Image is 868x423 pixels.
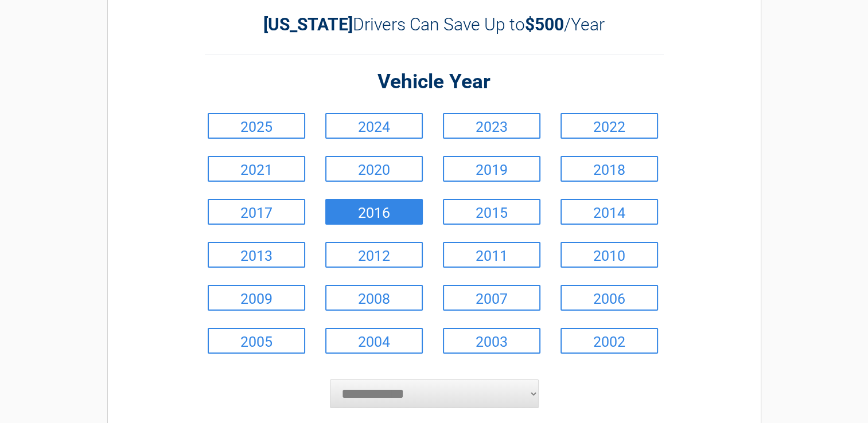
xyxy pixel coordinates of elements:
[560,285,658,311] a: 2006
[208,242,305,268] a: 2013
[560,328,658,354] a: 2002
[325,199,423,225] a: 2016
[560,113,658,139] a: 2022
[208,199,305,225] a: 2017
[443,285,540,311] a: 2007
[560,242,658,268] a: 2010
[560,156,658,182] a: 2018
[325,328,423,354] a: 2004
[560,199,658,225] a: 2014
[263,14,353,34] b: [US_STATE]
[325,113,423,139] a: 2024
[208,113,305,139] a: 2025
[443,156,540,182] a: 2019
[325,285,423,311] a: 2008
[443,242,540,268] a: 2011
[205,69,664,96] h2: Vehicle Year
[525,14,564,34] b: $500
[443,113,540,139] a: 2023
[208,156,305,182] a: 2021
[443,328,540,354] a: 2003
[205,14,664,34] h2: Drivers Can Save Up to /Year
[443,199,540,225] a: 2015
[325,156,423,182] a: 2020
[325,242,423,268] a: 2012
[208,328,305,354] a: 2005
[208,285,305,311] a: 2009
